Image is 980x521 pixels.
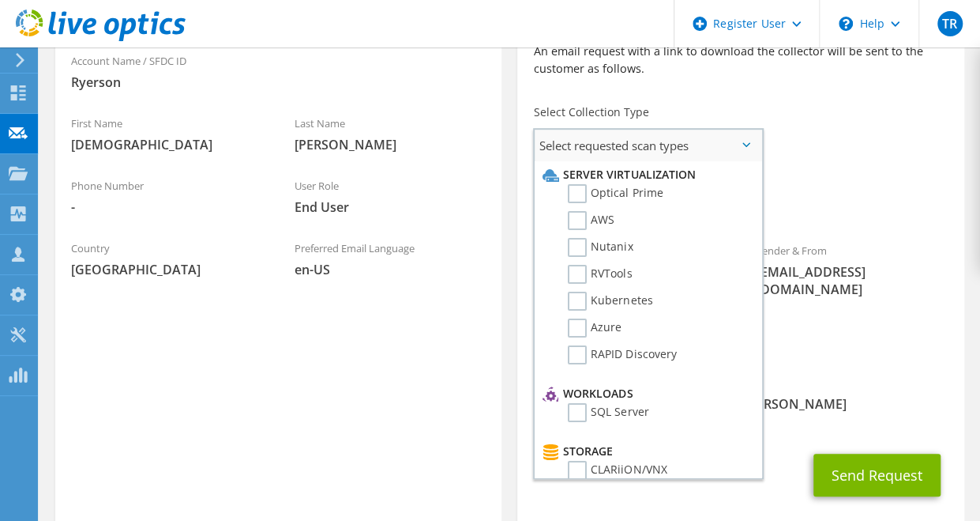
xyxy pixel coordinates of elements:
[533,43,948,77] p: An email request with a link to download the collector will be sent to the customer as follows.
[568,211,614,230] label: AWS
[539,165,753,184] li: Server Virtualization
[568,319,621,338] label: Azure
[279,232,502,286] div: Preferred Email Language
[568,292,652,311] label: Kubernetes
[71,74,486,91] span: Ryerson
[568,184,663,203] label: Optical Prime
[568,265,632,284] label: RVTools
[295,198,486,216] span: End User
[55,232,279,286] div: Country
[539,384,753,403] li: Workloads
[517,366,963,438] div: CC & Reply To
[55,107,279,161] div: First Name
[813,454,941,496] button: Send Request
[757,263,948,298] span: [EMAIL_ADDRESS][DOMAIN_NAME]
[279,169,502,224] div: User Role
[55,169,279,224] div: Phone Number
[535,130,761,161] span: Select requested scan types
[839,17,853,31] svg: \n
[71,136,263,153] span: [DEMOGRAPHIC_DATA]
[71,261,263,278] span: [GEOGRAPHIC_DATA]
[517,168,963,226] div: Requested Collections
[568,403,648,422] label: SQL Server
[539,442,753,461] li: Storage
[741,234,964,306] div: Sender & From
[533,104,648,120] label: Select Collection Type
[568,238,633,257] label: Nutanix
[279,107,502,161] div: Last Name
[295,261,486,278] span: en-US
[71,198,263,216] span: -
[295,136,486,153] span: [PERSON_NAME]
[55,44,501,99] div: Account Name / SFDC ID
[517,234,741,358] div: To
[568,345,676,364] label: RAPID Discovery
[937,11,963,36] span: TR
[568,461,666,480] label: CLARiiON/VNX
